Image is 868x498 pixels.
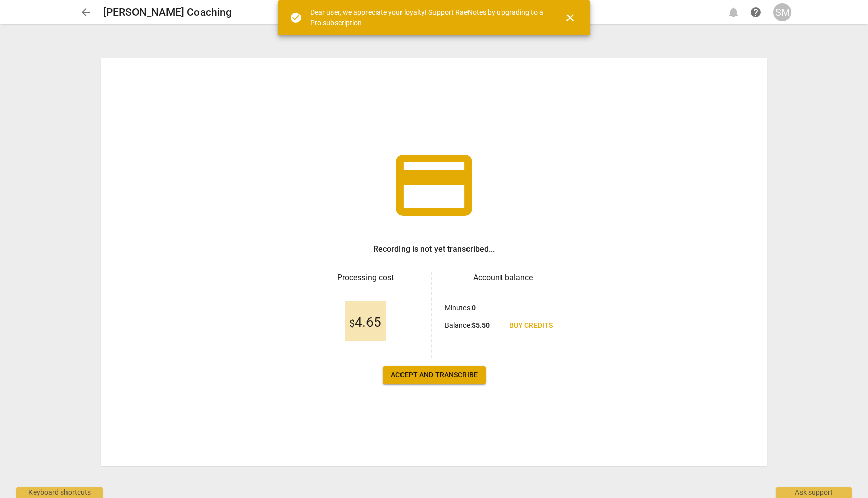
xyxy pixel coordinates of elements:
a: Pro subscription [310,19,362,27]
div: Ask support [776,487,852,498]
span: Buy credits [509,321,553,331]
button: Accept and transcribe [383,366,486,384]
b: $ 5.50 [472,321,490,329]
span: 4.65 [349,315,381,330]
div: Keyboard shortcuts [16,487,103,498]
span: Accept and transcribe [391,370,478,380]
h3: Recording is not yet transcribed... [373,243,495,255]
button: SM [773,3,791,21]
h3: Processing cost [307,272,423,284]
h3: Account balance [445,272,561,284]
span: help [750,6,762,18]
a: Help [747,3,765,21]
button: Close [558,6,582,30]
p: Balance : [445,320,490,331]
div: Dear user, we appreciate your loyalty! Support RaeNotes by upgrading to a [310,7,546,28]
b: 0 [472,304,476,312]
span: close [564,12,576,24]
span: credit_card [388,140,480,231]
span: $ [349,317,355,329]
span: check_circle [290,12,302,24]
p: Minutes : [445,303,476,313]
h2: [PERSON_NAME] Coaching [103,6,232,19]
a: Buy credits [501,317,561,335]
span: arrow_back [80,6,92,18]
